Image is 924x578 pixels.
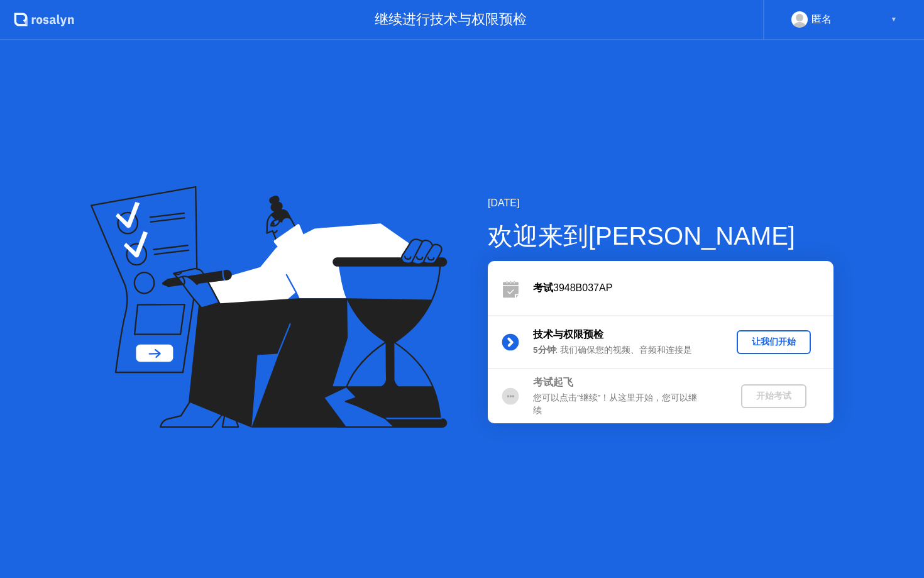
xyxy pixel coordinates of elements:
[811,11,832,28] div: 匿名
[533,282,553,293] b: 考试
[741,384,806,408] button: 开始考试
[742,336,806,348] div: 让我们开始
[533,281,833,296] div: 3948B037AP
[533,329,603,340] b: 技术与权限预检
[891,11,897,28] div: ▼
[533,377,573,387] b: 考试起飞
[488,217,833,255] div: 欢迎来到[PERSON_NAME]
[737,330,811,354] button: 让我们开始
[533,344,714,357] div: : 我们确保您的视频、音频和连接是
[533,392,714,418] div: 您可以点击”继续”！从这里开始，您可以继续
[533,345,556,355] b: 5分钟
[488,196,833,211] div: [DATE]
[746,390,801,402] div: 开始考试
